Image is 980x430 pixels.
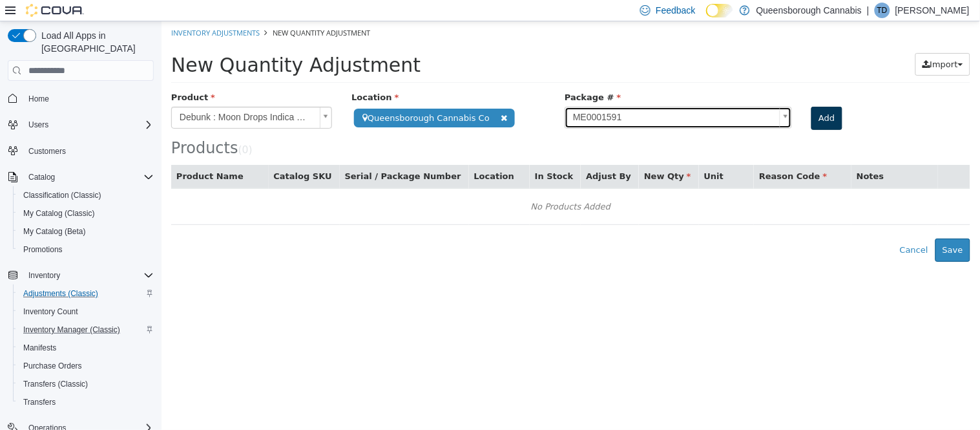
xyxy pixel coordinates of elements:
span: Transfers (Classic) [23,379,88,389]
span: Catalog [28,172,55,182]
span: Promotions [23,244,63,255]
span: Classification (Classic) [23,190,101,200]
a: Transfers [18,394,61,410]
a: Debunk : Moon Drops Indica Liquid Diamonds Vape (1g) [10,85,171,107]
a: My Catalog (Beta) [18,224,91,239]
button: In Stock [373,149,414,162]
a: Promotions [18,242,68,257]
span: Inventory [28,270,60,281]
a: Inventory Manager (Classic) [18,322,125,338]
button: Notes [695,149,725,162]
button: Home [3,89,159,107]
span: Inventory Count [23,306,78,317]
span: My Catalog (Beta) [18,224,154,239]
span: Customers [23,143,154,159]
button: Cancel [731,217,774,241]
span: Manifests [23,343,56,353]
div: No Products Added [18,176,800,195]
span: Dark Mode [706,17,707,18]
p: Queensborough Cannabis [756,3,862,18]
button: Purchase Orders [13,357,159,375]
span: Customers [28,146,66,156]
button: Add [650,85,680,109]
button: Transfers [13,393,159,411]
a: ME0001591 [403,85,631,107]
span: New Quantity Adjustment [111,6,209,16]
span: New Qty [483,150,530,160]
p: | [867,3,870,18]
span: Home [28,94,49,104]
button: Catalog [23,169,60,185]
a: Purchase Orders [18,358,87,374]
span: Inventory Count [18,304,154,319]
span: New Quantity Adjustment [10,32,259,55]
a: Adjustments (Classic) [18,286,103,301]
span: Purchase Orders [23,361,82,371]
button: Save [774,217,809,241]
span: Queensborough Cannabis Co [193,87,353,106]
img: Cova [26,4,84,17]
button: Manifests [13,339,159,357]
button: Transfers (Classic) [13,375,159,393]
button: Promotions [13,241,159,259]
span: Manifests [18,340,154,356]
span: ME0001591 [404,86,613,107]
span: Reason Code [598,150,665,160]
a: Transfers (Classic) [18,376,93,392]
span: Catalog [23,169,154,185]
a: My Catalog (Classic) [18,206,100,221]
a: Inventory Adjustments [10,6,98,16]
span: Classification (Classic) [18,188,154,203]
span: Product [10,71,54,81]
button: Customers [3,142,159,160]
span: Inventory Manager (Classic) [18,322,154,338]
button: Adjustments (Classic) [13,285,159,303]
button: My Catalog (Beta) [13,222,159,241]
span: Feedback [656,4,695,17]
span: Location [190,71,237,81]
p: [PERSON_NAME] [895,3,970,18]
button: Serial / Package Number [183,149,302,162]
button: Unit [543,149,565,162]
span: TD [877,3,888,18]
button: Catalog [3,168,159,186]
button: Inventory [23,268,65,283]
a: Classification (Classic) [18,188,107,203]
button: Adjust By [424,149,472,162]
button: Users [3,116,159,134]
span: Promotions [18,242,154,257]
span: My Catalog (Classic) [18,206,154,221]
span: Transfers (Classic) [18,376,154,392]
span: Adjustments (Classic) [23,288,98,299]
button: My Catalog (Classic) [13,204,159,222]
span: My Catalog (Classic) [23,208,95,219]
input: Dark Mode [706,4,733,17]
span: My Catalog (Beta) [23,226,86,237]
a: Manifests [18,340,61,356]
button: Inventory Manager (Classic) [13,321,159,339]
span: Purchase Orders [18,358,154,374]
span: Adjustments (Classic) [18,286,154,301]
button: Inventory [3,266,159,285]
span: Transfers [18,394,154,410]
button: Users [23,117,54,133]
span: Load All Apps in [GEOGRAPHIC_DATA] [36,29,154,55]
a: Inventory Count [18,304,83,319]
span: Package # [403,71,459,81]
span: Users [23,117,154,133]
span: Products [10,118,77,136]
span: Import [769,38,797,48]
span: 0 [81,123,87,134]
span: Transfers [23,397,56,407]
button: Classification (Classic) [13,186,159,204]
span: Inventory [23,268,154,283]
span: Inventory Manager (Classic) [23,325,120,335]
span: Debunk : Moon Drops Indica Liquid Diamonds Vape (1g) [10,86,153,107]
span: Home [23,90,154,106]
button: Catalog SKU [112,149,173,162]
button: Location [313,149,355,162]
a: Customers [23,144,71,159]
small: ( ) [77,123,91,134]
span: Users [28,120,48,130]
button: Inventory Count [13,303,159,321]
